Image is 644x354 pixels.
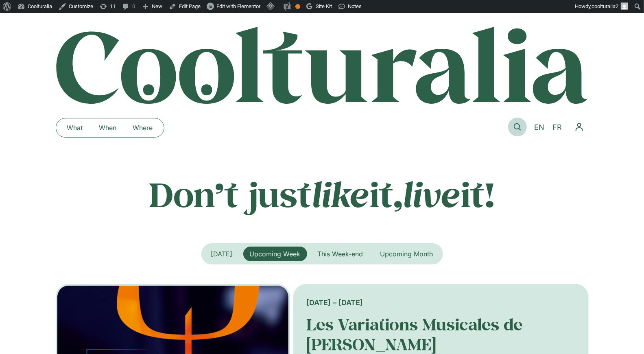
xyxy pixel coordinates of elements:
nav: Menu [59,121,161,134]
span: EN [534,123,544,131]
span: coolturalia2 [592,3,618,9]
nav: Menu [570,118,589,136]
span: Upcoming Week [250,250,301,258]
div: [DATE] – [DATE] [306,297,575,308]
button: Menu Toggle [570,118,589,136]
a: When [91,121,125,134]
a: EN [530,122,548,133]
span: FR [552,123,562,131]
span: Edit with Elementor [216,3,260,9]
span: Upcoming Month [380,250,433,258]
a: Where [125,121,161,134]
span: [DATE] [211,250,233,258]
div: OK [295,4,300,9]
a: FR [548,122,566,133]
a: What [59,121,91,134]
span: Site Kit [316,3,332,9]
em: like [312,171,370,216]
em: live [403,171,461,216]
span: This Week-end [318,250,363,258]
p: Don’t just it, it! [56,174,589,214]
